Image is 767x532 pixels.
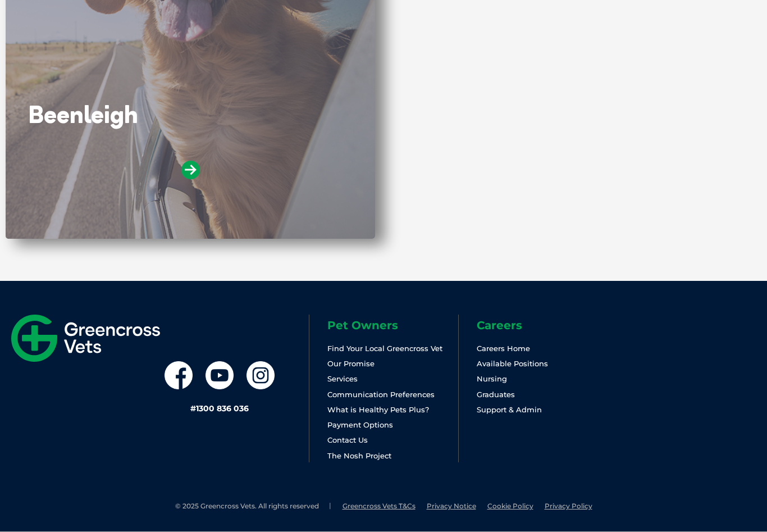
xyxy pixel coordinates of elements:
[327,390,435,399] a: Communication Preferences
[175,502,331,511] li: © 2025 Greencross Vets. All rights reserved
[327,420,393,429] a: Payment Options
[327,451,391,460] a: The Nosh Project
[327,359,375,368] a: Our Promise
[477,374,507,383] a: Nursing
[327,374,358,383] a: Services
[477,405,542,414] a: Support & Admin
[327,320,458,331] h6: Pet Owners
[477,344,530,353] a: Careers Home
[343,502,416,510] a: Greencross Vets T&Cs
[327,344,442,353] a: Find Your Local Greencross Vet
[327,405,429,414] a: What is Healthy Pets Plus?
[28,99,138,129] a: Beenleigh
[190,403,196,413] span: #
[477,390,515,399] a: Graduates
[327,435,368,444] a: Contact Us
[545,502,592,510] a: Privacy Policy
[487,502,533,510] a: Cookie Policy
[190,403,249,413] a: #1300 836 036
[477,320,607,331] h6: Careers
[477,359,548,368] a: Available Positions
[427,502,476,510] a: Privacy Notice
